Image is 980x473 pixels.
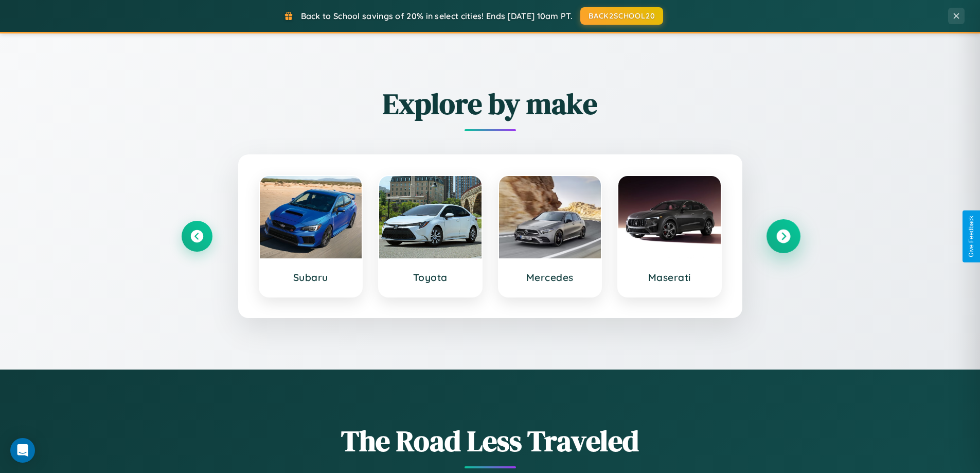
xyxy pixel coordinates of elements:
[10,438,35,463] div: Open Intercom Messenger
[182,84,799,124] h2: Explore by make
[509,271,591,284] h3: Mercedes
[270,271,352,284] h3: Subaru
[301,11,573,21] span: Back to School savings of 20% in select cities! Ends [DATE] 10am PT.
[580,7,663,25] button: BACK2SCHOOL20
[629,271,710,284] h3: Maserati
[968,216,975,257] div: Give Feedback
[182,421,799,461] h1: The Road Less Traveled
[389,271,471,284] h3: Toyota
